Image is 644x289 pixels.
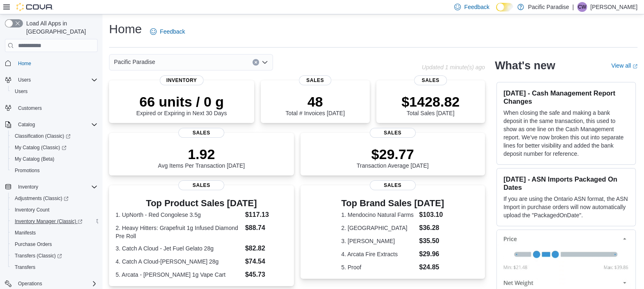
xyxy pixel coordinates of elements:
[114,57,155,67] span: Pacific Paradise
[419,223,444,233] dd: $36.28
[11,216,98,226] span: Inventory Manager (Classic)
[11,143,70,152] a: My Catalog (Classic)
[11,262,39,272] a: Transfers
[2,74,101,86] button: Users
[116,211,242,219] dt: 1. UpNorth - Red Congolese 3.5g
[8,193,101,204] a: Adjustments (Classic)
[11,193,72,203] a: Adjustments (Classic)
[503,175,629,191] h3: [DATE] - ASN Imports Packaged On Dates
[18,184,38,190] span: Inventory
[2,102,101,114] button: Customers
[137,93,227,110] p: 66 units / 0 g
[11,262,98,272] span: Transfers
[2,119,101,130] button: Catalog
[18,60,31,67] span: Home
[370,128,416,138] span: Sales
[15,75,34,85] button: Users
[341,237,416,245] dt: 3. [PERSON_NAME]
[11,143,98,152] span: My Catalog (Classic)
[18,121,35,128] span: Catalog
[11,166,43,175] a: Promotions
[15,58,98,68] span: Home
[245,210,287,220] dd: $117.13
[15,279,46,289] button: Operations
[341,224,416,232] dt: 2. [GEOGRAPHIC_DATA]
[8,262,101,273] button: Transfers
[8,153,101,165] button: My Catalog (Beta)
[8,86,101,97] button: Users
[8,204,101,216] button: Inventory Count
[2,57,101,69] button: Home
[160,75,204,85] span: Inventory
[401,93,460,116] div: Total Sales [DATE]
[11,205,98,215] span: Inventory Count
[11,228,98,238] span: Manifests
[11,131,98,141] span: Classification (Classic)
[116,271,242,279] dt: 5. Arcata - [PERSON_NAME] 1g Vape Cart
[15,59,34,68] a: Home
[158,146,245,169] div: Avg Items Per Transaction [DATE]
[15,264,35,271] span: Transfers
[15,279,98,289] span: Operations
[8,250,101,262] a: Transfers (Classic)
[495,59,555,72] h2: What's new
[15,230,36,236] span: Manifests
[341,198,444,208] h3: Top Brand Sales [DATE]
[11,86,98,96] span: Users
[18,77,31,83] span: Users
[15,253,62,259] span: Transfers (Classic)
[8,142,101,153] a: My Catalog (Classic)
[18,280,42,287] span: Operations
[11,131,74,141] a: Classification (Classic)
[590,2,637,12] p: [PERSON_NAME]
[341,250,416,258] dt: 4. Arcata Fire Extracts
[11,239,55,249] a: Purchase Orders
[253,59,259,66] button: Clear input
[15,156,55,162] span: My Catalog (Beta)
[419,236,444,246] dd: $35.50
[15,207,50,213] span: Inventory Count
[116,198,287,208] h3: Top Product Sales [DATE]
[147,23,188,40] a: Feedback
[15,103,98,113] span: Customers
[11,239,98,249] span: Purchase Orders
[116,224,242,240] dt: 2. Heavy Hitters: Grapefruit 1g Infused Diamond Pre Roll
[23,19,98,36] span: Load All Apps in [GEOGRAPHIC_DATA]
[496,11,496,12] span: Dark Mode
[262,59,268,66] button: Open list of options
[158,146,245,162] p: 1.92
[341,263,416,271] dt: 5. Proof
[18,105,42,112] span: Customers
[572,2,574,12] p: |
[15,75,98,85] span: Users
[8,165,101,176] button: Promotions
[528,2,569,12] p: Pacific Paradise
[11,154,58,164] a: My Catalog (Beta)
[2,181,101,193] button: Inventory
[422,64,485,71] p: Updated 1 minute(s) ago
[137,93,227,116] div: Expired or Expiring in Next 30 Days
[245,243,287,253] dd: $82.82
[286,93,345,116] div: Total # Invoices [DATE]
[160,27,185,36] span: Feedback
[633,64,637,69] svg: External link
[503,89,629,105] h3: [DATE] - Cash Management Report Changes
[11,166,98,175] span: Promotions
[11,205,53,215] a: Inventory Count
[414,75,447,85] span: Sales
[464,3,489,11] span: Feedback
[357,146,429,169] div: Transaction Average [DATE]
[401,93,460,110] p: $1428.82
[15,120,38,130] button: Catalog
[611,62,637,69] a: View allExternal link
[419,249,444,259] dd: $29.96
[15,133,71,139] span: Classification (Classic)
[15,182,41,192] button: Inventory
[8,130,101,142] a: Classification (Classic)
[15,144,66,151] span: My Catalog (Classic)
[11,193,98,203] span: Adjustments (Classic)
[178,180,224,190] span: Sales
[11,251,98,261] span: Transfers (Classic)
[11,216,86,226] a: Inventory Manager (Classic)
[116,244,242,253] dt: 3. Catch A Cloud - Jet Fuel Gelato 28g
